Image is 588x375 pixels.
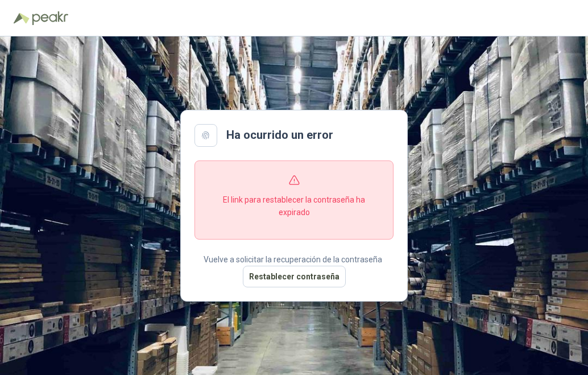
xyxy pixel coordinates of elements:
[243,266,346,287] button: Restablecer contraseña
[209,193,379,219] p: El link para restablecer la contraseña ha expirado
[32,11,68,25] img: Peakr
[226,126,333,144] h2: Ha ocurrido un error
[14,13,30,24] img: Logo
[204,253,384,266] p: Vuelve a solicitar la recuperación de la contraseña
